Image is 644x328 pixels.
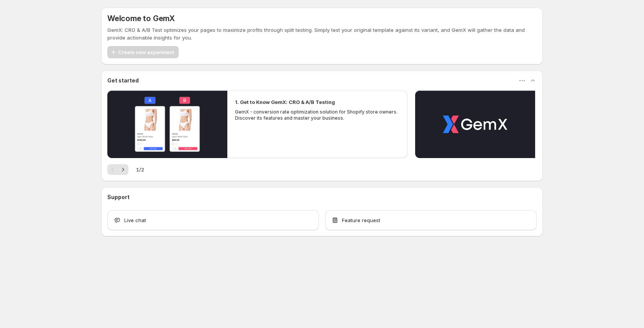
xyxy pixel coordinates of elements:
[107,91,227,158] button: Play video
[124,216,146,224] span: Live chat
[415,91,535,158] button: Play video
[136,166,144,173] span: 1 / 2
[107,14,175,23] h5: Welcome to GemX
[235,109,400,121] p: GemX - conversion rate optimization solution for Shopify store owners. Discover its features and ...
[107,77,139,84] h3: Get started
[118,164,128,175] button: Next
[342,216,380,224] span: Feature request
[107,193,130,201] h3: Support
[107,164,128,175] nav: Pagination
[235,98,335,106] h2: 1. Get to Know GemX: CRO & A/B Testing
[107,26,537,41] p: GemX: CRO & A/B Test optimizes your pages to maximize profits through split testing. Simply test ...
